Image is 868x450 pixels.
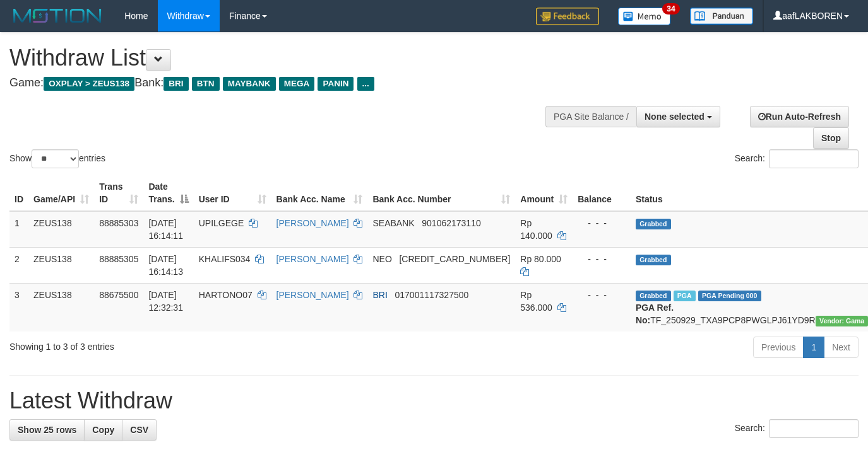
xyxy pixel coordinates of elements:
th: User ID: activate to sort column ascending [194,175,271,211]
span: 34 [662,3,679,14]
img: Feedback.jpg [536,8,599,25]
span: HARTONO07 [199,290,253,300]
td: ZEUS138 [28,283,94,332]
span: MEGA [279,77,315,91]
th: Balance [573,175,631,211]
span: Rp 140.000 [520,218,552,241]
a: Copy [84,419,122,441]
a: Show 25 rows [9,419,85,441]
span: BTN [192,77,220,91]
span: Copy 017001117327500 to clipboard [395,290,468,300]
a: Stop [813,127,849,149]
div: Showing 1 to 3 of 3 entries [9,335,352,353]
input: Search: [769,419,859,438]
img: Button%20Memo.svg [618,8,671,25]
td: ZEUS138 [28,247,94,283]
a: 1 [803,337,824,358]
a: [PERSON_NAME] [276,290,349,300]
th: Amount: activate to sort column ascending [515,175,573,211]
span: Copy 5859459221945263 to clipboard [399,254,510,264]
span: KHALIFS034 [199,254,251,264]
img: panduan.png [690,8,753,25]
label: Show entries [9,149,105,168]
label: Search: [735,419,859,438]
input: Search: [769,149,859,168]
span: Grabbed [636,219,671,229]
span: Copy 901062173110 to clipboard [422,218,480,228]
span: 88885305 [99,254,138,264]
th: Bank Acc. Name: activate to sort column ascending [271,175,368,211]
td: 3 [9,283,28,332]
a: Next [824,337,859,358]
span: [DATE] 16:14:11 [148,218,183,241]
td: 2 [9,247,28,283]
td: 1 [9,211,28,248]
div: PGA Site Balance / [545,106,636,127]
h1: Withdraw List [9,45,566,71]
span: PANIN [318,77,354,91]
span: BRI [163,77,188,91]
td: ZEUS138 [28,211,94,248]
span: Grabbed [636,291,671,301]
span: [DATE] 12:32:31 [148,290,183,313]
span: NEO [372,254,391,264]
span: None selected [645,112,705,122]
div: - - - [578,289,626,301]
a: Run Auto-Refresh [750,106,849,127]
span: OXPLAY > ZEUS138 [44,77,134,91]
span: 88885303 [99,218,138,228]
span: BRI [372,290,387,300]
b: PGA Ref. No: [636,303,674,325]
div: - - - [578,253,626,265]
img: MOTION_logo.png [9,6,105,25]
span: MAYBANK [223,77,276,91]
span: ... [357,77,374,91]
span: Grabbed [636,255,671,265]
th: Date Trans.: activate to sort column descending [143,175,193,211]
button: None selected [636,106,720,127]
span: [DATE] 16:14:13 [148,254,183,277]
a: Previous [753,337,804,358]
span: Show 25 rows [18,425,76,435]
a: [PERSON_NAME] [276,254,349,264]
th: Bank Acc. Number: activate to sort column ascending [367,175,515,211]
th: ID [9,175,28,211]
span: CSV [130,425,148,435]
span: UPILGEGE [199,218,244,228]
label: Search: [735,149,859,168]
a: CSV [122,419,157,441]
a: [PERSON_NAME] [276,218,349,228]
th: Game/API: activate to sort column ascending [28,175,94,211]
div: - - - [578,217,626,229]
th: Trans ID: activate to sort column ascending [94,175,143,211]
span: Copy [92,425,114,435]
span: SEABANK [372,218,414,228]
span: Marked by aaftrukkakada [674,291,696,301]
select: Showentries [32,149,79,168]
span: Rp 80.000 [520,254,561,264]
span: 88675500 [99,290,138,300]
span: PGA Pending [698,291,761,301]
h4: Game: Bank: [9,77,566,89]
h1: Latest Withdraw [9,388,859,413]
span: Rp 536.000 [520,290,552,313]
